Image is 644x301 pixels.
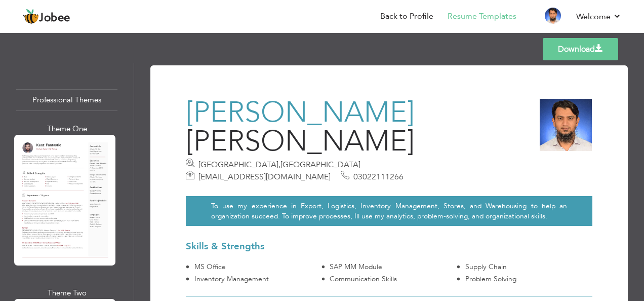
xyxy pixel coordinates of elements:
div: Inventory Management [194,274,321,284]
img: 1vGIopChk8vasAAAAASUVORK5CYII= [539,98,592,152]
div: Communication Skills [330,274,457,284]
div: MS Office [194,262,321,272]
span: [PERSON_NAME] [186,93,415,132]
span: 03022111266 [353,171,404,182]
a: Welcome [576,11,621,23]
div: Theme Two [16,288,117,298]
h3: Skills & Strengths [186,241,592,252]
img: jobee.io [23,9,39,25]
div: Theme One [16,124,117,134]
span: [EMAIL_ADDRESS][DOMAIN_NAME] [198,171,331,182]
div: Professional Themes [16,89,117,111]
span: , [278,159,280,170]
span: [GEOGRAPHIC_DATA] [GEOGRAPHIC_DATA] [198,159,360,170]
div: Problem Solving [465,274,592,284]
span: Jobee [39,13,70,24]
a: Download [543,38,618,60]
img: Profile Img [545,8,561,24]
span: [PERSON_NAME] [186,122,415,161]
a: Resume Templates [448,11,516,22]
a: Jobee [23,9,70,25]
div: Supply Chain [465,262,592,272]
div: SAP MM Module [330,262,457,272]
a: Back to Profile [380,11,433,22]
div: To use my experience in Export, Logistics, Inventory Management, Stores, and Warehousing to help ... [186,196,592,226]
